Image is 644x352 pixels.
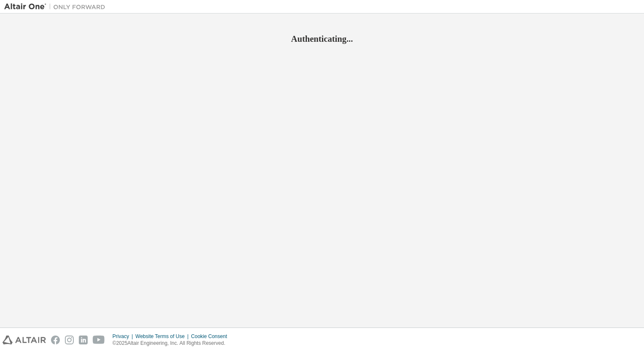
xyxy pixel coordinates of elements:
[79,336,88,344] img: linkedin.svg
[51,336,60,344] img: facebook.svg
[191,333,232,340] div: Cookie Consent
[65,336,74,344] img: instagram.svg
[4,33,640,44] h2: Authenticating...
[3,336,46,344] img: altair_logo.svg
[113,333,135,340] div: Privacy
[4,3,110,11] img: Altair One
[113,340,232,347] p: © 2025 Altair Engineering, Inc. All Rights Reserved.
[135,333,191,340] div: Website Terms of Use
[93,336,105,344] img: youtube.svg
